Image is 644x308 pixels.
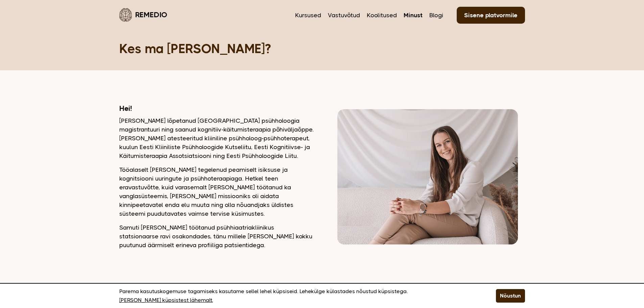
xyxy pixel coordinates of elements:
[119,8,132,22] img: Remedio logo
[337,109,518,244] img: Dagmar vaatamas kaamerasse
[119,223,314,250] p: Samuti [PERSON_NAME] töötanud psühhiaatriakliinikus statsionaarse ravi osakondades, tänu millele ...
[119,165,314,218] p: Tööalaselt [PERSON_NAME] tegelenud peamiselt isiksuse ja kognitsiooni uuringute ja psühhoteraapia...
[404,11,423,20] a: Minust
[119,104,314,113] h2: Hei!
[367,11,397,20] a: Koolitused
[457,7,525,24] a: Sisene platvormile
[496,289,525,303] button: Nõustun
[119,41,525,57] h1: Kes ma [PERSON_NAME]?
[119,116,314,160] p: [PERSON_NAME] lõpetanud [GEOGRAPHIC_DATA] psühholoogia magistrantuuri ning saanud kognitiiv-käitu...
[429,11,443,20] a: Blogi
[295,11,321,20] a: Kursused
[119,287,479,305] p: Parema kasutuskogemuse tagamiseks kasutame sellel lehel küpsiseid. Lehekülge külastades nõustud k...
[119,7,167,23] a: Remedio
[119,296,213,305] a: [PERSON_NAME] küpsistest lähemalt.
[328,11,360,20] a: Vastuvõtud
